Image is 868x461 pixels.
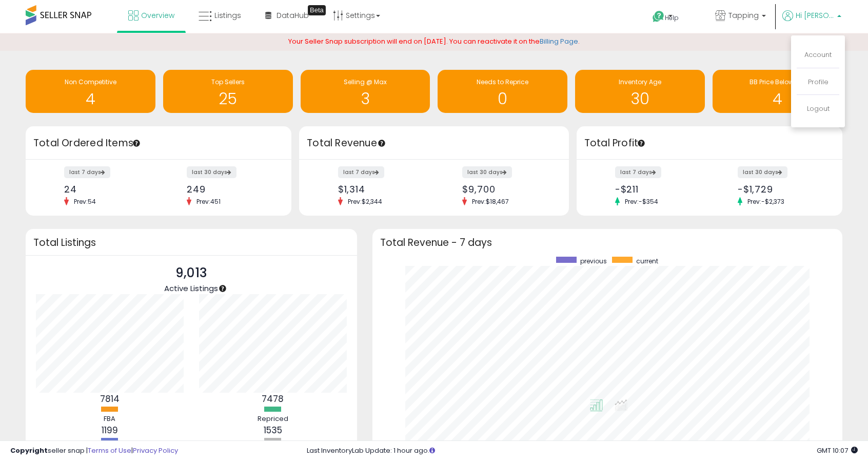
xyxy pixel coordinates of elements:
[191,197,226,206] span: Prev: 451
[97,331,111,345] span: Great
[804,50,832,60] a: Account
[133,446,178,455] a: Privacy Policy
[738,166,787,178] label: last 30 days
[8,24,168,247] div: Hi [PERSON_NAME],​Thank you for reaching out, and I’m really sorry to hear about the challenges y...
[808,77,828,87] a: Profile
[16,30,160,50] div: Hi [PERSON_NAME], ​
[168,90,288,107] h1: 25
[50,5,82,13] h1: Support
[636,257,658,265] span: current
[817,446,858,455] span: 2025-09-11 10:07 GMT
[73,331,87,345] span: OK
[584,136,835,150] h3: Total Profit
[462,166,512,178] label: last 30 days
[338,184,426,195] div: $1,314
[88,446,131,455] a: Terms of Use
[615,184,702,195] div: -$211
[462,184,550,195] div: $9,700
[308,5,326,15] div: Tooltip anchor
[742,197,790,206] span: Prev: -$2,373
[343,197,387,206] span: Prev: $2,344
[615,166,661,178] label: last 7 days
[29,6,46,22] img: Profile image for Support
[121,331,135,345] span: Amazing
[467,197,514,206] span: Prev: $18,467
[180,4,199,23] div: Close
[164,283,218,294] span: Active Listings
[580,257,607,265] span: previous
[8,286,197,300] div: [DATE]
[796,10,834,21] span: Hi [PERSON_NAME]
[151,262,189,273] div: Thank you
[738,184,824,195] div: -$1,729
[7,4,26,24] button: go back
[540,36,578,46] a: Billing Page
[10,446,48,455] strong: Copyright
[65,78,116,86] span: Non Competitive
[619,78,661,86] span: Inventory Age
[264,424,282,436] b: 1535
[288,36,580,46] span: Your Seller Snap subscription will end on [DATE]. You can reactivate it on the .
[429,447,435,454] i: Click here to read more about un-synced listings.
[16,141,160,222] div: Before then, is there any way we can support you in terms of repricing or share what we could hav...
[49,331,63,345] span: Bad
[26,70,155,113] a: Non Competitive 4
[141,10,174,21] span: Overview
[161,4,180,24] button: Home
[307,136,561,150] h3: Total Revenue
[380,239,835,246] h3: Total Revenue - 7 days
[132,139,141,148] div: Tooltip anchor
[301,70,430,113] a: Selling @ Max 3
[8,24,197,256] div: Keirth says…
[69,197,101,206] span: Prev: 54
[211,78,245,86] span: Top Sellers
[38,202,56,210] a: book
[16,222,160,242] div: Wishing you the best in your next steps and endeavors.
[64,184,151,195] div: 24
[438,70,567,113] a: Needs to Reprice 0
[187,166,236,178] label: last 30 days
[31,90,150,107] h1: 4
[306,90,425,107] h1: 3
[242,414,304,424] div: Repriced
[25,331,39,345] span: Terrible
[100,393,120,405] b: 7814
[728,10,759,21] span: Tapping
[620,197,663,206] span: Prev: -$354
[8,256,197,287] div: Nicholas says…
[665,13,679,22] span: Help
[713,70,842,113] a: BB Price Below Min 4
[187,184,273,195] div: 249
[307,446,858,456] div: Last InventoryLab Update: 1 hour ago.
[102,424,118,436] b: 1199
[344,78,387,86] span: Selling @ Max
[33,239,349,246] h3: Total Listings
[338,166,384,178] label: last 7 days
[718,90,837,107] h1: 4
[64,166,110,178] label: last 7 days
[16,51,160,141] div: Thank you for reaching out, and I’m really sorry to hear about the challenges you’re facing with ...
[214,10,241,21] span: Listings
[143,256,197,279] div: Thank you
[644,3,699,33] a: Help
[33,136,284,150] h3: Total Ordered Items
[19,311,141,323] div: Rate your conversation
[652,10,665,23] i: Get Help
[443,90,562,107] h1: 0
[807,104,830,113] a: Logout
[164,263,218,283] p: 9,013
[749,78,806,86] span: BB Price Below Min
[50,13,128,23] p: The team can also help
[637,139,646,148] div: Tooltip anchor
[79,414,141,424] div: FBA
[262,393,284,405] b: 7478
[10,446,178,456] div: seller snap | |
[8,300,197,373] div: Support says…
[218,284,227,293] div: Tooltip anchor
[477,78,528,86] span: Needs to Reprice
[575,70,705,113] a: Inventory Age 30
[277,10,309,21] span: DataHub
[377,139,386,148] div: Tooltip anchor
[163,70,293,113] a: Top Sellers 25
[782,10,841,33] a: Hi [PERSON_NAME]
